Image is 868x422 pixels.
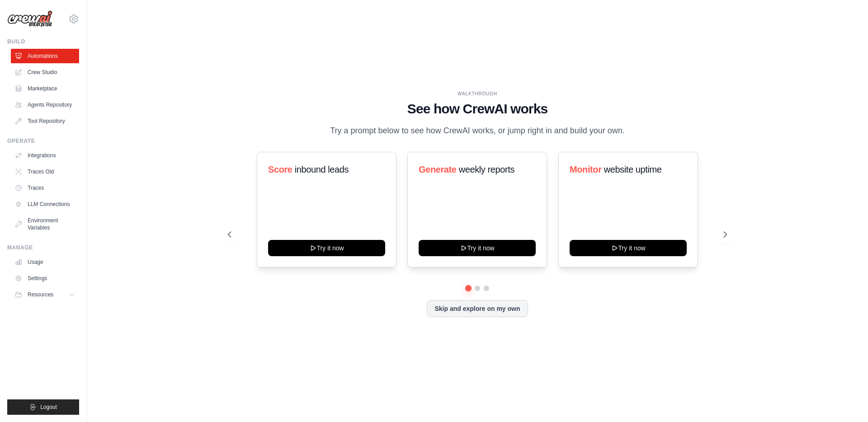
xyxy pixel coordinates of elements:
button: Try it now [419,240,536,256]
div: Manage [7,244,79,251]
a: Traces Old [11,164,79,179]
button: Logout [7,399,79,415]
p: Try a prompt below to see how CrewAI works, or jump right in and build your own. [325,124,629,137]
div: Operate [7,137,79,145]
span: Score [268,164,292,174]
a: Settings [11,271,79,286]
button: Try it now [570,240,687,256]
div: Build [7,38,79,45]
a: Tool Repository [11,114,79,128]
a: Environment Variables [11,213,79,235]
a: Usage [11,255,79,269]
span: Generate [419,164,457,174]
a: Crew Studio [11,65,79,80]
h1: See how CrewAI works [228,101,727,117]
span: Logout [40,403,57,411]
span: Resources [28,291,53,298]
span: website uptime [604,164,661,174]
button: Try it now [268,240,385,256]
img: Logo [7,10,52,28]
a: Automations [11,49,79,63]
button: Resources [11,287,79,302]
div: WALKTHROUGH [228,90,727,97]
button: Skip and explore on my own [427,300,528,317]
a: Marketplace [11,81,79,96]
a: Integrations [11,148,79,163]
span: inbound leads [295,164,349,174]
a: LLM Connections [11,197,79,211]
span: weekly reports [459,164,514,174]
a: Agents Repository [11,98,79,112]
span: Monitor [570,164,602,174]
a: Traces [11,181,79,195]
